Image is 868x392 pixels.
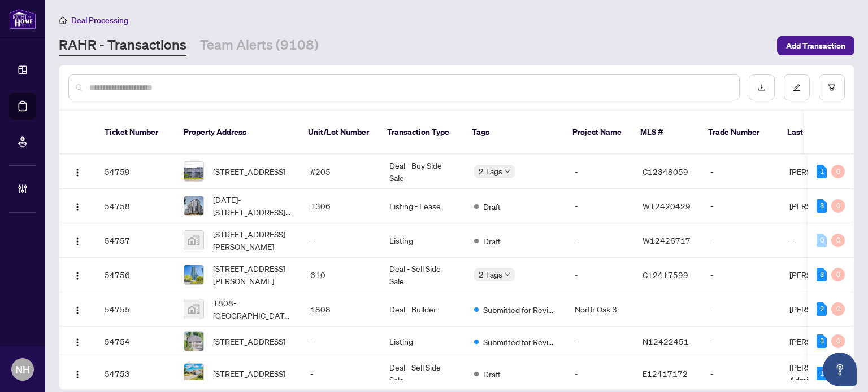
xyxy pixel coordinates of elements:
th: MLS # [631,111,699,155]
div: 0 [831,234,845,247]
th: Last Updated By [778,111,863,155]
td: Deal - Sell Side Sale [380,258,465,292]
span: [DATE]-[STREET_ADDRESS][PERSON_NAME] [213,193,292,218]
img: thumbnail-img [184,231,203,250]
td: Deal - Buy Side Sale [380,155,465,189]
td: 54753 [96,356,175,391]
span: C12348059 [643,166,688,177]
span: Draft [483,368,501,380]
td: - [566,155,633,189]
td: - [566,223,633,258]
th: Transaction Type [378,111,463,155]
span: C12417599 [643,270,688,280]
span: 2 Tags [479,165,502,178]
span: W12420429 [643,201,691,211]
td: - [701,327,780,356]
td: Listing - Lease [380,189,465,223]
span: [STREET_ADDRESS] [213,335,285,347]
span: 1808-[GEOGRAPHIC_DATA] - Tower [STREET_ADDRESS] [213,297,292,321]
td: 54757 [96,223,175,258]
td: [PERSON_NAME] [780,292,865,327]
th: Property Address [175,111,299,155]
td: - [701,189,780,223]
span: Draft [483,200,501,213]
th: Tags [463,111,563,155]
div: 1 [817,165,827,178]
img: thumbnail-img [184,265,203,284]
span: N12422451 [643,336,689,346]
button: Logo [68,197,86,215]
div: 3 [817,199,827,213]
span: home [59,16,67,24]
span: Add Transaction [786,37,845,55]
button: download [749,74,775,100]
td: 54756 [96,258,175,292]
div: 0 [831,199,845,213]
div: 0 [831,334,845,348]
span: [STREET_ADDRESS][PERSON_NAME] [213,262,292,287]
span: Deal Processing [71,15,128,25]
td: - [566,327,633,356]
span: down [505,272,510,278]
button: Logo [68,364,86,382]
td: - [701,155,780,189]
button: Logo [68,231,86,249]
td: North Oak 3 [566,292,633,327]
td: #205 [301,155,380,189]
td: Deal - Builder [380,292,465,327]
td: - [701,356,780,391]
span: [STREET_ADDRESS] [213,165,285,178]
span: Submitted for Review [483,336,557,348]
img: Logo [73,202,82,212]
td: 54758 [96,189,175,223]
img: Logo [73,370,82,379]
span: Draft [483,235,501,247]
span: NH [15,362,30,377]
span: E12417172 [643,368,688,378]
img: logo [9,8,36,29]
td: [PERSON_NAME] [780,327,865,356]
td: 54759 [96,155,175,189]
img: Logo [73,306,82,315]
img: Logo [73,237,82,246]
button: filter [819,74,845,100]
img: Logo [73,168,82,177]
button: Logo [68,266,86,284]
div: 0 [831,268,845,281]
img: Logo [73,338,82,347]
span: Submitted for Review [483,303,557,316]
button: Logo [68,162,86,180]
div: 0 [817,234,827,247]
td: [PERSON_NAME] Administrator [780,356,865,391]
td: - [566,189,633,223]
img: thumbnail-img [184,299,203,319]
img: thumbnail-img [184,162,203,181]
td: 1808 [301,292,380,327]
td: - [701,223,780,258]
span: 2 Tags [479,268,502,281]
td: 54754 [96,327,175,356]
td: [PERSON_NAME] [780,155,865,189]
div: 3 [817,334,827,348]
a: Team Alerts (9108) [200,36,319,56]
td: - [301,327,380,356]
td: - [566,356,633,391]
td: [PERSON_NAME] [780,258,865,292]
td: [PERSON_NAME] [780,189,865,223]
button: Open asap [823,353,857,386]
span: edit [793,83,801,91]
td: 54755 [96,292,175,327]
button: Logo [68,300,86,318]
span: [STREET_ADDRESS] [213,367,285,380]
span: filter [828,83,836,91]
button: edit [784,74,810,100]
td: Listing [380,223,465,258]
td: - [566,258,633,292]
td: Listing [380,327,465,356]
div: 2 [817,302,827,316]
span: [STREET_ADDRESS][PERSON_NAME] [213,228,292,253]
span: download [758,83,766,91]
img: thumbnail-img [184,332,203,351]
th: Trade Number [699,111,778,155]
img: Logo [73,271,82,280]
